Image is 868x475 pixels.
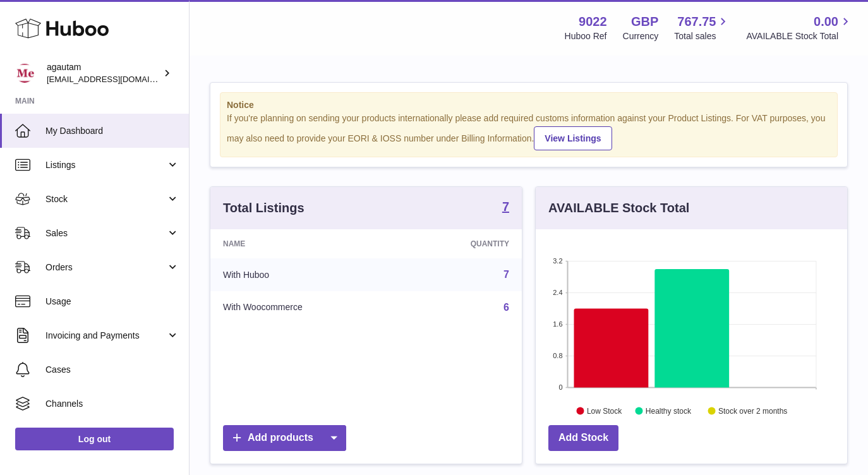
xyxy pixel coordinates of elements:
div: agautam [47,61,160,85]
a: Log out [15,428,174,450]
div: If you're planning on sending your products internationally please add required customs informati... [227,112,831,150]
div: Currency [623,30,659,42]
span: Listings [45,159,166,171]
a: 7 [502,200,509,215]
span: 0.00 [814,13,838,30]
a: View Listings [534,126,612,150]
text: Healthy stock [646,406,692,415]
th: Quantity [404,229,522,258]
div: Huboo Ref [565,30,607,42]
span: [EMAIL_ADDRESS][DOMAIN_NAME] [47,74,186,84]
span: Total sales [674,30,730,42]
span: Channels [45,398,179,410]
text: 2.4 [553,289,562,296]
text: Low Stock [587,406,622,415]
a: Add Stock [548,425,618,451]
img: info@naturemedical.co.uk [15,64,34,83]
strong: 7 [502,200,509,213]
span: Invoicing and Payments [45,330,166,342]
strong: Notice [227,99,831,111]
th: Name [210,229,404,258]
td: With Woocommerce [210,291,404,324]
text: 1.6 [553,320,562,328]
text: 0.8 [553,352,562,359]
h3: AVAILABLE Stock Total [548,200,689,217]
a: 767.75 Total sales [674,13,730,42]
h3: Total Listings [223,200,304,217]
strong: 9022 [579,13,607,30]
span: Sales [45,227,166,239]
strong: GBP [631,13,658,30]
span: My Dashboard [45,125,179,137]
span: Usage [45,296,179,308]
a: Add products [223,425,346,451]
span: Orders [45,262,166,274]
a: 6 [503,302,509,313]
span: Stock [45,193,166,205]
span: 767.75 [677,13,716,30]
text: 0 [558,383,562,391]
a: 0.00 AVAILABLE Stock Total [746,13,853,42]
span: Cases [45,364,179,376]
a: 7 [503,269,509,280]
text: Stock over 2 months [718,406,787,415]
text: 3.2 [553,257,562,265]
td: With Huboo [210,258,404,291]
span: AVAILABLE Stock Total [746,30,853,42]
